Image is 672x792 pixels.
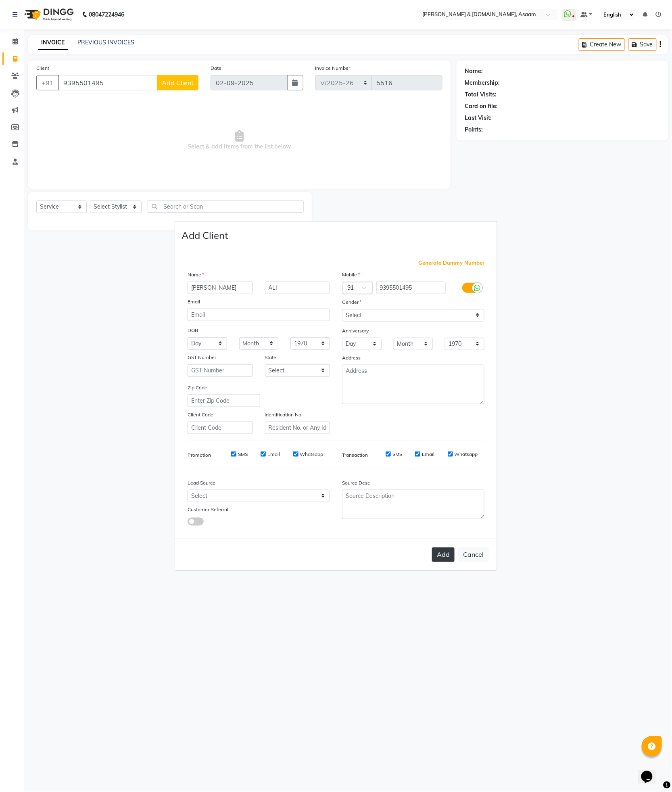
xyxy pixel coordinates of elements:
[458,547,489,562] button: Cancel
[188,298,200,305] label: Email
[265,422,330,434] input: Resident No. or Any Id
[638,760,664,784] iframe: chat widget
[188,309,330,321] input: Email
[376,282,446,294] input: Mobile
[267,451,280,458] label: Email
[188,506,228,514] label: Customer Referral
[432,548,455,562] button: Add
[342,451,368,459] label: Transaction
[188,411,213,418] label: Client Code
[188,364,253,377] input: GST Number
[188,354,216,361] label: GST Number
[455,451,478,458] label: Whatsapp
[188,327,198,334] label: DOB
[188,479,215,487] label: Lead Source
[342,479,370,487] label: Source Desc
[188,451,211,459] label: Promotion
[182,228,228,242] h4: Add Client
[342,354,361,362] label: Address
[342,327,369,334] label: Anniversary
[265,354,277,361] label: State
[188,384,207,391] label: Zip Code
[265,282,330,294] input: Last Name
[392,451,402,458] label: SMS
[188,271,204,278] label: Name
[238,451,248,458] label: SMS
[300,451,323,458] label: Whatsapp
[265,411,303,418] label: Identification No.
[188,395,260,407] input: Enter Zip Code
[188,422,253,434] input: Client Code
[422,451,434,458] label: Email
[342,271,360,278] label: Mobile
[188,282,253,294] input: First Name
[342,299,361,306] label: Gender
[418,259,484,267] span: Generate Dummy Number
